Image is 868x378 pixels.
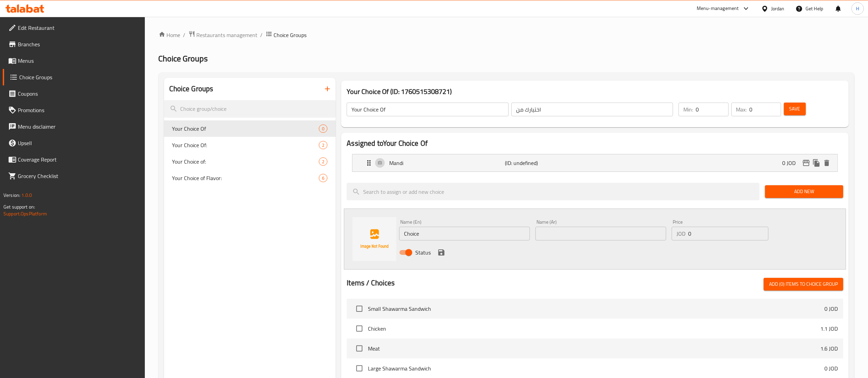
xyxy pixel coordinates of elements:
[3,202,35,211] span: Get support on:
[415,248,431,257] span: Status
[18,57,139,65] span: Menus
[319,175,327,181] span: 6
[771,5,785,12] div: Jordan
[18,155,139,164] span: Coverage Report
[352,154,837,172] div: Expand
[352,321,367,336] span: Select choice
[3,191,20,200] span: Version:
[368,305,824,313] span: Small Shawarma Sandwich
[352,361,367,376] span: Select choice
[164,120,336,137] div: Your Choice Of0
[18,139,139,147] span: Upsell
[172,174,319,182] span: Your Choice of Flavor:
[19,73,139,81] span: Choice Groups
[319,174,327,182] div: Choices
[764,278,843,291] button: Add (0) items to choice group
[18,40,139,48] span: Branches
[164,170,336,186] div: Your Choice of Flavor:6
[3,118,145,135] a: Menu disclaimer
[3,151,145,168] a: Coverage Report
[319,157,327,166] div: Choices
[697,4,739,13] div: Menu-management
[3,36,145,52] a: Branches
[164,137,336,153] div: Your Choice Of:2
[822,158,832,168] button: delete
[197,31,258,39] span: Restaurants management
[172,125,319,133] span: Your Choice Of
[811,158,822,168] button: duplicate
[683,105,693,114] p: Min:
[676,229,685,238] p: JOD
[261,31,263,39] li: /
[188,31,258,39] a: Restaurants management
[347,278,395,288] h2: Items / Choices
[3,85,145,102] a: Coupons
[183,31,186,39] li: /
[18,172,139,180] span: Grocery Checklist
[319,158,327,165] span: 2
[21,191,32,200] span: 1.0.0
[3,69,145,85] a: Choice Groups
[18,90,139,98] span: Coupons
[389,159,505,167] p: Mandi
[765,185,843,198] button: Add New
[319,126,327,132] span: 0
[3,168,145,184] a: Grocery Checklist
[3,102,145,118] a: Promotions
[782,159,801,167] p: 0 JOD
[319,142,327,149] span: 2
[771,187,838,196] span: Add New
[824,305,838,313] p: 0 JOD
[784,103,806,115] button: Save
[769,280,838,288] span: Add (0) items to choice group
[789,105,800,113] span: Save
[18,24,139,32] span: Edit Restaurant
[18,122,139,131] span: Menu disclaimer
[319,141,327,149] div: Choices
[172,141,319,149] span: Your Choice Of:
[352,302,367,316] span: Select choice
[347,183,760,200] input: search
[824,364,838,373] p: 0 JOD
[347,86,843,97] h3: Your Choice Of (ID: 1760515308721)
[368,324,820,333] span: Chicken
[3,20,145,36] a: Edit Restaurant
[347,138,843,149] h2: Assigned to Your Choice Of
[3,135,145,151] a: Upsell
[170,84,213,94] h2: Choice Groups
[3,52,145,69] a: Menus
[736,105,747,114] p: Max:
[820,324,838,333] p: 1.1 JOD
[436,247,447,258] button: save
[3,209,47,218] a: Support.OpsPlatform
[368,364,824,373] span: Large Shawarma Sandwich
[159,51,208,66] span: Choice Groups
[159,31,181,39] a: Home
[319,125,327,133] div: Choices
[347,151,843,175] li: Expand
[164,153,336,170] div: Your Choice of:2
[164,100,336,118] input: search
[274,31,307,39] span: Choice Groups
[820,344,838,353] p: 1.6 JOD
[399,227,530,240] input: Enter name En
[159,31,854,39] nav: breadcrumb
[801,158,811,168] button: edit
[535,227,666,240] input: Enter name Ar
[18,106,139,114] span: Promotions
[172,157,319,166] span: Your Choice of:
[505,159,582,167] p: (ID: undefined)
[352,341,367,356] span: Select choice
[688,227,768,240] input: Please enter price
[856,5,859,12] span: H
[368,344,820,353] span: Meat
